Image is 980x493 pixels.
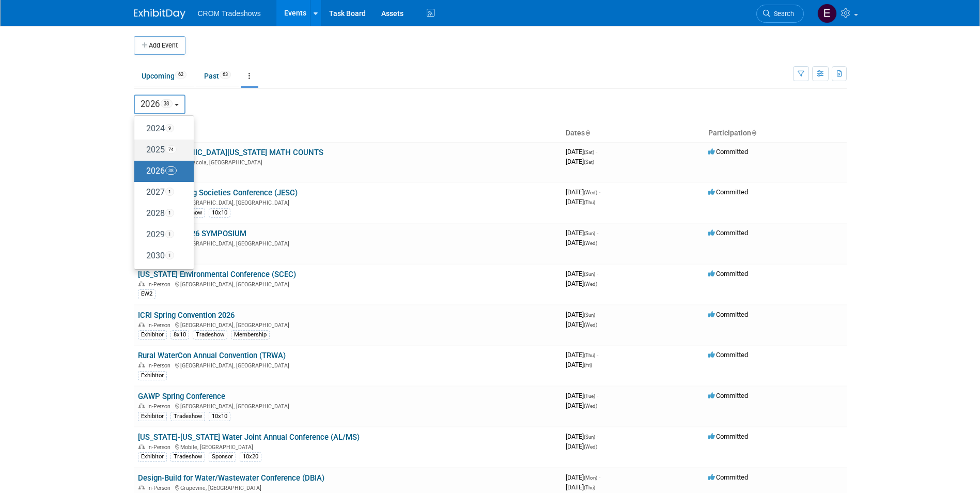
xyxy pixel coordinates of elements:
div: Exhibitor [138,452,167,461]
span: (Tue) [584,393,595,399]
span: In-Person [147,281,174,288]
span: In-Person [147,444,174,451]
span: [DATE] [566,311,598,318]
a: ICRI Spring Convention 2026 [138,311,235,320]
span: (Sun) [584,312,595,318]
span: 9 [165,124,174,132]
div: Exhibitor [138,330,167,340]
div: Mobile, [GEOGRAPHIC_DATA] [138,442,557,451]
a: FES [GEOGRAPHIC_DATA][US_STATE] MATH COUNTS [138,148,323,157]
img: In-Person Event [138,281,145,286]
label: 2030 [139,248,183,265]
a: [US_STATE] Environmental Conference (SCEC) [138,270,296,279]
div: Exhibitor [138,412,167,421]
span: Committed [708,351,748,359]
span: In-Person [147,362,174,369]
span: [DATE] [566,229,598,237]
span: Committed [708,433,748,440]
span: 2026 [141,99,173,109]
a: Upcoming62 [134,66,194,86]
div: Pensacola, [GEOGRAPHIC_DATA] [138,158,557,166]
label: 2025 [139,142,183,159]
a: GAWP Spring Conference [138,392,225,401]
span: [DATE] [566,239,597,246]
span: 1 [165,230,174,238]
span: [DATE] [566,198,595,206]
div: Tradeshow [193,330,227,340]
span: - [597,433,598,440]
span: - [599,473,600,481]
th: Participation [704,125,847,142]
div: Grapevine, [GEOGRAPHIC_DATA] [138,483,557,491]
span: 74 [165,145,177,153]
span: Search [770,10,794,18]
img: In-Person Event [138,403,145,408]
span: (Thu) [584,199,595,205]
span: [DATE] [566,392,598,399]
span: - [597,311,598,318]
th: Dates [562,125,704,142]
span: (Thu) [584,352,595,358]
a: Sort by Start Date [585,129,590,137]
span: [DATE] [566,442,597,450]
span: (Wed) [584,190,597,195]
span: In-Person [147,485,174,491]
div: Tradeshow [170,412,205,421]
span: CROM Tradeshows [198,9,261,18]
span: (Sun) [584,230,595,236]
label: 2027 [139,184,183,201]
div: [GEOGRAPHIC_DATA], [GEOGRAPHIC_DATA] [138,402,557,410]
span: (Mon) [584,475,597,481]
span: [DATE] [566,280,597,287]
label: 2028 [139,205,183,222]
a: Design-Build for Water/Wastewater Conference (DBIA) [138,473,324,483]
div: EW2 [138,289,155,299]
button: 202638 [134,95,186,114]
label: 2024 [139,120,183,137]
span: (Wed) [584,403,597,409]
span: Committed [708,311,748,318]
img: In-Person Event [138,444,145,449]
th: Event [134,125,562,142]
div: [GEOGRAPHIC_DATA], [GEOGRAPHIC_DATA] [138,239,557,247]
div: [GEOGRAPHIC_DATA], [GEOGRAPHIC_DATA] [138,280,557,288]
div: Membership [231,330,270,340]
a: Sort by Participation Type [751,129,756,137]
span: - [599,188,600,196]
span: Committed [708,392,748,399]
span: 1 [165,188,174,196]
span: - [597,229,598,237]
span: [DATE] [566,270,598,278]
div: [GEOGRAPHIC_DATA], [GEOGRAPHIC_DATA] [138,320,557,329]
span: (Sun) [584,434,595,440]
div: [GEOGRAPHIC_DATA], [GEOGRAPHIC_DATA] [138,198,557,206]
span: - [597,270,598,278]
a: Rural WaterCon Annual Convention (TRWA) [138,351,286,360]
span: [DATE] [566,158,594,165]
span: Committed [708,473,748,481]
span: [DATE] [566,148,597,156]
div: 10x10 [209,412,230,421]
div: 10x20 [240,452,261,461]
a: Joint Engineering Societies Conference (JESC) [138,188,298,197]
a: Past63 [196,66,239,86]
a: [US_STATE]-[US_STATE] Water Joint Annual Conference (AL/MS) [138,433,360,442]
img: In-Person Event [138,485,145,490]
div: 10x10 [209,208,230,218]
span: Committed [708,229,748,237]
span: (Sat) [584,159,594,165]
span: (Wed) [584,444,597,450]
div: 8x10 [170,330,189,340]
label: 2026 [139,163,183,180]
span: (Fri) [584,362,592,368]
span: 38 [165,166,177,175]
span: [DATE] [566,473,600,481]
span: Committed [708,188,748,196]
span: 1 [165,251,174,259]
div: Exhibitor [138,371,167,380]
img: Emily Williams [817,4,837,23]
span: - [596,148,597,156]
span: Committed [708,148,748,156]
span: [DATE] [566,483,595,491]
span: (Wed) [584,281,597,287]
